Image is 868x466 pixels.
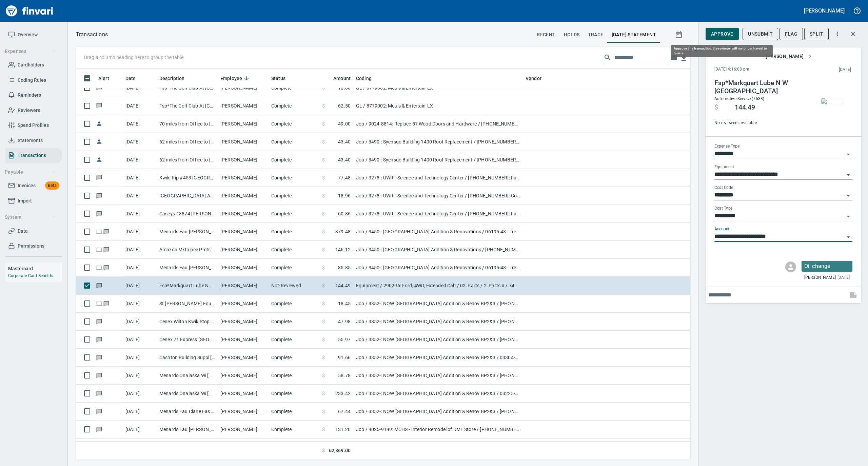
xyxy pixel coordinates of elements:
a: Import [5,193,62,209]
span: $ [322,228,325,235]
span: System [5,213,56,221]
td: Kwik Trip #453 [GEOGRAPHIC_DATA] [GEOGRAPHIC_DATA] [157,169,218,187]
span: Data [18,227,28,235]
td: [DATE] [123,169,157,187]
span: Flag [785,30,797,38]
span: [DATE] 4:16:08 pm [714,66,794,73]
button: Payable [2,166,59,178]
a: Reviewers [5,103,62,118]
span: Has messages [96,427,103,431]
span: $ [322,282,325,289]
a: Corporate Card Benefits [8,273,53,278]
span: Has messages [103,229,110,234]
td: [PERSON_NAME] [218,403,269,421]
td: [PERSON_NAME] [218,349,269,367]
td: Job / 3352-: NOW [GEOGRAPHIC_DATA] Addition & Renov BP2&3 / [PHONE_NUMBER]: Consumable CM/GC / 8:... [353,295,523,313]
td: [DATE] [123,313,157,331]
button: Flag [780,28,803,40]
td: Complete [269,421,319,439]
td: [PERSON_NAME] [218,421,269,439]
span: 47.98 [338,318,351,325]
span: Alert [98,74,109,82]
span: Has messages [96,283,103,288]
span: Description [159,74,185,82]
td: Complete [269,151,319,169]
span: $ [322,156,325,163]
td: [DATE] [123,295,157,313]
span: Amount [324,74,351,82]
span: 67.44 [338,408,351,415]
td: [DATE] [123,349,157,367]
td: Cenex 71 Express [GEOGRAPHIC_DATA] [GEOGRAPHIC_DATA] [157,331,218,349]
td: Job / 3278-: UWRF Science and Technology Center / [PHONE_NUMBER]: Consumables - Carpentry / 8: In... [353,187,523,205]
button: Open [844,150,853,159]
span: 62,869.00 [329,447,351,454]
span: [PERSON_NAME] [804,274,836,281]
td: 62 miles from Office to [GEOGRAPHIC_DATA] [157,133,218,151]
span: $ [322,447,325,454]
td: [DATE] [123,133,157,151]
td: Job / 3352-: NOW [GEOGRAPHIC_DATA] Addition & Renov BP2&3 / [PHONE_NUMBER]: Consumable CM/GC / 8:... [353,313,523,331]
td: Job / 3278-: UWRF Science and Technology Center / [PHONE_NUMBER]: Fuel for General Conditions/CM ... [353,169,523,187]
span: Status [271,74,285,82]
span: Overview [18,31,38,39]
span: Status [271,74,294,82]
button: More [830,26,845,41]
td: Menards Eau [PERSON_NAME] [PERSON_NAME] Eau [PERSON_NAME] [157,223,218,241]
span: Coding Rules [18,76,46,84]
td: Complete [269,295,319,313]
span: $ [322,246,325,253]
td: Complete [269,349,319,367]
span: Permissions [18,242,44,250]
span: $ [322,300,325,307]
label: Expense Type [714,144,739,149]
td: [DATE] [123,187,157,205]
span: 60.86 [338,210,351,217]
span: $ [322,426,325,433]
span: Automotive Service (7538) [714,96,764,101]
td: Caseys #3874 [PERSON_NAME] [157,205,218,223]
td: [DATE] [123,421,157,439]
span: Online transaction [96,247,103,252]
td: Job / 3352-: NOW [GEOGRAPHIC_DATA] Addition & Renov BP2&3 / [PHONE_NUMBER]: Fuel for General Cond... [353,331,523,349]
span: Vendor [526,74,550,82]
td: [PERSON_NAME] [218,439,269,457]
td: [PERSON_NAME] [218,151,269,169]
td: [DATE] [123,277,157,295]
span: Description [159,74,194,82]
span: Reimbursement [96,157,103,162]
label: Cost Type [714,207,733,211]
span: 43.40 [338,156,351,163]
span: Reviewers [18,106,40,115]
span: 55.97 [338,336,351,343]
td: [DATE] [123,115,157,133]
span: [DATE] [794,66,851,73]
span: 18.45 [338,300,351,307]
td: [PERSON_NAME] [218,205,269,223]
span: 77.48 [338,174,351,181]
button: System [2,211,59,224]
span: Beta [45,182,59,190]
td: Job / 9025-9199: MCHS - Interior Remodel of DME Store / 09222-48-: Interior Steel Stud Frmg M&J I... [353,439,523,457]
td: [PERSON_NAME] [218,295,269,313]
span: $ [322,372,325,379]
td: [PERSON_NAME] [218,277,269,295]
td: Not-Reviewed [269,277,319,295]
td: Complete [269,241,319,259]
td: [PERSON_NAME] [218,331,269,349]
img: receipts%2Fmarketjohnson%2F2025-09-24%2Fq3hmtfQHBATr6tI2XEHmAXHgOQJ3__JZRifeGbBOPih7L1zORC_thumb.jpg [821,98,843,104]
span: trace [588,31,604,39]
span: $ [322,408,325,415]
span: 58.78 [338,372,351,379]
span: No reviewers available [714,120,807,127]
span: Has messages [103,301,110,306]
td: [PERSON_NAME] [218,259,269,277]
td: Complete [269,313,319,331]
a: InvoicesBeta [5,178,62,193]
td: Complete [269,133,319,151]
span: holds [564,31,580,39]
td: Complete [269,367,319,385]
td: GL / 8779002: Meals & Entertain-LX [353,97,523,115]
span: Spend Profiles [18,121,49,130]
td: Complete [269,403,319,421]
